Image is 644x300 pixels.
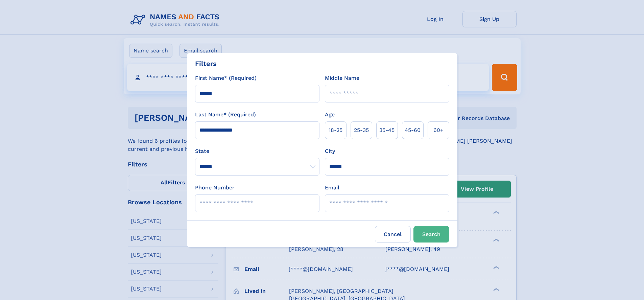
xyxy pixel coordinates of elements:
button: Search [413,226,449,243]
label: Age [325,111,335,119]
label: First Name* (Required) [195,74,257,82]
span: 25‑35 [354,126,369,134]
label: Middle Name [325,74,359,82]
label: Email [325,184,339,192]
label: Phone Number [195,184,235,192]
label: City [325,147,335,155]
div: Filters [195,59,217,69]
span: 60+ [433,126,444,134]
span: 18‑25 [329,126,342,134]
label: Cancel [375,226,411,243]
label: Last Name* (Required) [195,111,256,119]
span: 35‑45 [379,126,395,134]
label: State [195,147,319,155]
span: 45‑60 [405,126,421,134]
